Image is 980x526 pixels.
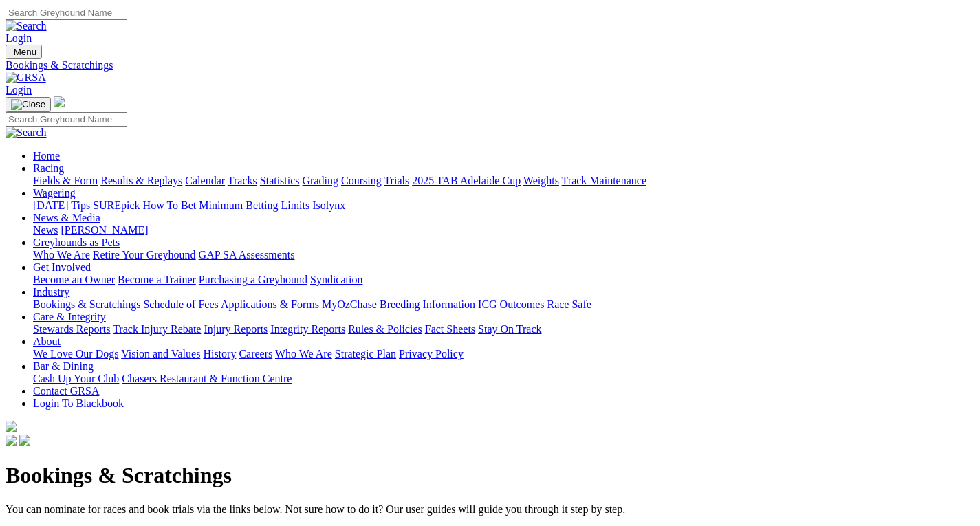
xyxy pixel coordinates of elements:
[275,348,332,360] a: Who We Are
[425,323,475,335] a: Fact Sheets
[478,298,544,310] a: ICG Outcomes
[33,298,974,311] div: Industry
[33,336,61,347] a: About
[547,298,591,310] a: Race Safe
[185,175,225,186] a: Calendar
[6,6,127,20] input: Search
[33,348,974,360] div: About
[6,127,47,139] img: Search
[335,348,396,360] a: Strategic Plan
[33,274,974,286] div: Get Involved
[113,323,201,335] a: Track Injury Rebate
[6,59,974,72] a: Bookings & Scratchings
[6,84,32,96] a: Login
[312,199,345,211] a: Isolynx
[239,348,272,360] a: Careers
[6,463,974,488] h1: Bookings & Scratchings
[33,199,974,212] div: Wagering
[33,397,124,409] a: Login To Blackbook
[228,175,257,186] a: Tracks
[6,32,32,44] a: Login
[199,274,307,285] a: Purchasing a Greyhound
[204,323,268,335] a: Injury Reports
[270,323,345,335] a: Integrity Reports
[412,175,521,186] a: 2025 TAB Adelaide Cup
[33,261,91,273] a: Get Involved
[118,274,196,285] a: Become a Trainer
[303,175,338,186] a: Grading
[19,435,30,446] img: twitter.svg
[121,348,200,360] a: Vision and Values
[33,311,106,322] a: Care & Integrity
[260,175,300,186] a: Statistics
[100,175,182,186] a: Results & Replays
[6,72,46,84] img: GRSA
[122,373,292,384] a: Chasers Restaurant & Function Centre
[33,298,140,310] a: Bookings & Scratchings
[478,323,541,335] a: Stay On Track
[33,348,118,360] a: We Love Our Dogs
[6,112,127,127] input: Search
[33,187,76,199] a: Wagering
[33,373,119,384] a: Cash Up Your Club
[33,274,115,285] a: Become an Owner
[380,298,475,310] a: Breeding Information
[61,224,148,236] a: [PERSON_NAME]
[33,150,60,162] a: Home
[33,249,90,261] a: Who We Are
[6,503,974,516] p: You can nominate for races and book trials via the links below. Not sure how to do it? Our user g...
[6,421,17,432] img: logo-grsa-white.png
[14,47,36,57] span: Menu
[399,348,464,360] a: Privacy Policy
[33,162,64,174] a: Racing
[562,175,646,186] a: Track Maintenance
[11,99,45,110] img: Close
[33,286,69,298] a: Industry
[322,298,377,310] a: MyOzChase
[6,45,42,59] button: Toggle navigation
[33,224,58,236] a: News
[54,96,65,107] img: logo-grsa-white.png
[33,323,110,335] a: Stewards Reports
[199,199,309,211] a: Minimum Betting Limits
[6,435,17,446] img: facebook.svg
[33,373,974,385] div: Bar & Dining
[33,237,120,248] a: Greyhounds as Pets
[33,360,94,372] a: Bar & Dining
[221,298,319,310] a: Applications & Forms
[33,224,974,237] div: News & Media
[310,274,362,285] a: Syndication
[523,175,559,186] a: Weights
[6,20,47,32] img: Search
[33,249,974,261] div: Greyhounds as Pets
[199,249,295,261] a: GAP SA Assessments
[384,175,409,186] a: Trials
[341,175,382,186] a: Coursing
[93,199,140,211] a: SUREpick
[33,175,98,186] a: Fields & Form
[203,348,236,360] a: History
[143,298,218,310] a: Schedule of Fees
[33,175,974,187] div: Racing
[143,199,197,211] a: How To Bet
[93,249,196,261] a: Retire Your Greyhound
[348,323,422,335] a: Rules & Policies
[6,97,51,112] button: Toggle navigation
[33,212,100,223] a: News & Media
[33,199,90,211] a: [DATE] Tips
[33,385,99,397] a: Contact GRSA
[33,323,974,336] div: Care & Integrity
